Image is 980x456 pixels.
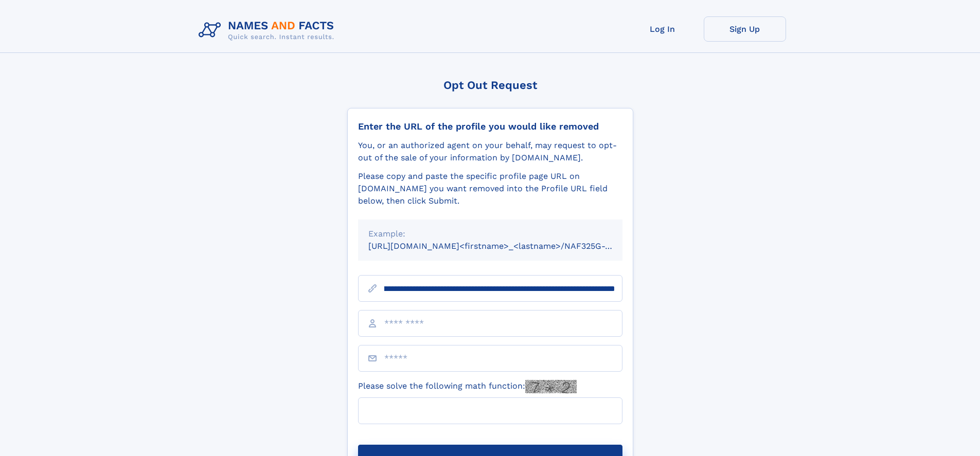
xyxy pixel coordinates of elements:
[358,380,577,393] label: Please solve the following math function:
[368,228,612,240] div: Example:
[194,16,343,44] img: Logo Names and Facts
[347,79,633,92] div: Opt Out Request
[358,121,622,132] div: Enter the URL of the profile you would like removed
[621,16,704,42] a: Log In
[368,241,642,251] small: [URL][DOMAIN_NAME]<firstname>_<lastname>/NAF325G-xxxxxxxx
[704,16,786,42] a: Sign Up
[358,139,622,164] div: You, or an authorized agent on your behalf, may request to opt-out of the sale of your informatio...
[358,170,622,207] div: Please copy and paste the specific profile page URL on [DOMAIN_NAME] you want removed into the Pr...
